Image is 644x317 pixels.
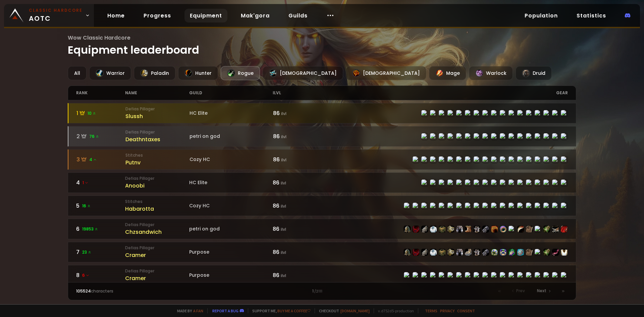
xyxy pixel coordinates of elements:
[517,249,524,256] img: item-23206
[374,308,414,313] span: v. d752d5 - production
[273,225,322,233] div: 86
[125,222,189,228] small: Defias Pillager
[68,265,577,285] a: 86 Defias PillagerCramerPurpose86 ilvlitem-22478item-19377item-22479item-6795item-21364item-22482...
[346,66,426,80] div: [DEMOGRAPHIC_DATA]
[178,66,218,80] div: Hunter
[469,66,513,80] div: Warlock
[68,34,577,58] h1: Equipment leaderboard
[76,288,91,294] span: 105524
[89,134,99,140] span: 76
[457,308,475,313] a: Consent
[315,308,370,313] span: Checkout
[125,245,189,251] small: Defias Pillager
[508,249,515,256] img: item-23041
[76,248,125,256] div: 7
[273,109,322,117] div: 86
[322,86,568,100] div: gear
[184,9,227,22] a: Equipment
[273,132,322,141] div: 86
[429,66,466,80] div: Mage
[125,106,190,112] small: Defias Pillager
[125,205,189,213] div: Habarotta
[526,249,533,256] img: item-21710
[193,308,203,313] a: a fan
[273,271,322,279] div: 86
[263,66,343,80] div: [DEMOGRAPHIC_DATA]
[68,196,577,216] a: 516 StitchesHabarottaCozy HC86 ilvlitem-22478item-19377item-22479item-11840item-21364item-22482it...
[76,225,125,233] div: 6
[190,133,273,140] div: petri on god
[189,86,273,100] div: guild
[273,86,322,100] div: ilvl
[82,226,98,232] span: 19853
[500,226,506,232] img: item-23038
[125,86,189,100] div: name
[430,226,437,232] img: item-16060
[125,135,190,144] div: Deathntaxes
[273,202,322,210] div: 86
[4,4,94,27] a: Classic HardcoreAOTC
[277,308,311,313] a: Buy me a coffee
[83,180,89,186] span: 1
[76,132,126,141] div: 2
[465,249,472,256] img: item-22480
[281,203,286,209] small: ilvl
[425,308,437,313] a: Terms
[190,156,273,163] div: Cozy HC
[281,273,286,278] small: ilvl
[68,103,577,123] a: 110 Defias PillagerSlusshHC Elite86 ilvlitem-22478item-19377item-22479item-22476item-22482item-22...
[125,158,190,167] div: Putnv
[281,180,286,186] small: ilvl
[190,110,273,117] div: HC Elite
[273,155,322,164] div: 86
[491,226,498,232] img: item-21205
[248,308,311,313] span: Support me,
[491,249,498,256] img: item-22961
[125,199,189,205] small: Stitches
[440,308,454,313] a: Privacy
[340,308,370,313] a: [DOMAIN_NAME]
[76,178,125,187] div: 4
[221,66,260,80] div: Rogue
[474,226,480,232] img: item-22483
[537,288,546,294] span: Next
[68,149,577,170] a: 34StitchesPutnvCozy HC86 ilvlitem-22478item-19377item-22479item-14617item-22476item-21586item-224...
[76,202,125,210] div: 5
[404,226,411,232] img: item-22478
[552,226,559,232] img: item-22347
[68,219,577,239] a: 619853 Defias PillagerChzsandwichpetri on god86 ilvlitem-22478item-19377item-22479item-16060item-...
[125,228,189,236] div: Chzsandwich
[68,34,577,42] span: Wow Classic Hardcore
[543,249,550,256] img: item-22806
[189,179,273,186] div: HC Elite
[404,249,411,256] img: item-22478
[519,9,563,22] a: Population
[447,249,454,256] img: item-22482
[89,66,131,80] div: Warrior
[465,226,472,232] img: item-23073
[561,226,568,232] img: item-23192
[482,249,489,256] img: item-22481
[281,226,286,232] small: ilvl
[125,152,190,158] small: Stitches
[212,308,238,313] a: Report a bug
[189,249,273,256] div: Purpose
[500,249,506,256] img: item-23060
[421,226,428,232] img: item-22479
[281,157,286,163] small: ilvl
[456,249,463,256] img: item-22477
[235,9,275,22] a: Mak'gora
[76,271,125,279] div: 8
[516,288,525,294] span: Prev
[82,249,92,255] span: 23
[68,172,577,193] a: 41 Defias PillagerAnoobiHC Elite86 ilvlitem-22478item-19377item-22479item-22476item-22482item-224...
[125,129,190,135] small: Defias Pillager
[89,157,97,163] span: 4
[29,7,83,13] small: Classic Hardcore
[76,288,199,294] div: characters
[68,126,577,147] a: 276 Defias PillagerDeathntaxespetri on god86 ilvlitem-22478item-19377item-22479item-21364item-224...
[189,225,273,232] div: petri on god
[273,178,322,187] div: 86
[76,86,125,100] div: rank
[421,249,428,256] img: item-22479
